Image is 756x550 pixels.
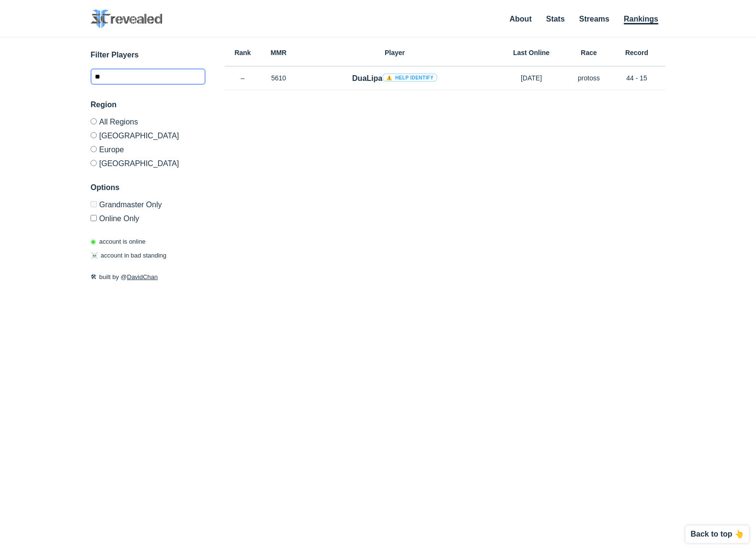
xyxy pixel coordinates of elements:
input: Grandmaster Only [91,201,97,207]
span: 🛠 [91,273,97,281]
label: Europe [91,142,206,156]
p: 5610 [261,73,297,83]
h3: Options [91,182,206,193]
input: [GEOGRAPHIC_DATA] [91,132,97,138]
h4: DuaLipa [352,73,437,84]
label: Only Show accounts currently in Grandmaster [91,201,206,211]
input: [GEOGRAPHIC_DATA] [91,160,97,166]
p: 44 - 15 [608,73,665,83]
input: Online Only [91,215,97,221]
a: ⚠️ Help identify [382,73,437,82]
label: [GEOGRAPHIC_DATA] [91,128,206,142]
span: ☠️ [91,252,98,259]
h6: Rank [225,49,261,56]
p: Back to top 👆 [690,530,744,538]
p: built by @ [91,272,206,282]
h6: Last Online [493,49,570,56]
p: account is online [91,237,146,247]
h3: Region [91,99,206,111]
label: Only show accounts currently laddering [91,211,206,223]
a: About [510,15,532,23]
h6: MMR [261,49,297,56]
label: [GEOGRAPHIC_DATA] [91,156,206,168]
a: Streams [579,15,609,23]
input: Europe [91,146,97,152]
a: DavidChan [127,273,158,281]
a: Rankings [624,15,658,24]
h6: Race [570,49,608,56]
img: SC2 Revealed [91,10,162,28]
h6: Record [608,49,665,56]
h3: Filter Players [91,49,206,61]
a: Stats [546,15,565,23]
span: ◉ [91,238,96,245]
p: protoss [570,73,608,83]
p: – [225,73,261,83]
p: account in bad standing [91,251,166,260]
p: [DATE] [493,73,570,83]
input: All Regions [91,118,97,124]
h6: Player [297,49,493,56]
label: All Regions [91,118,206,128]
